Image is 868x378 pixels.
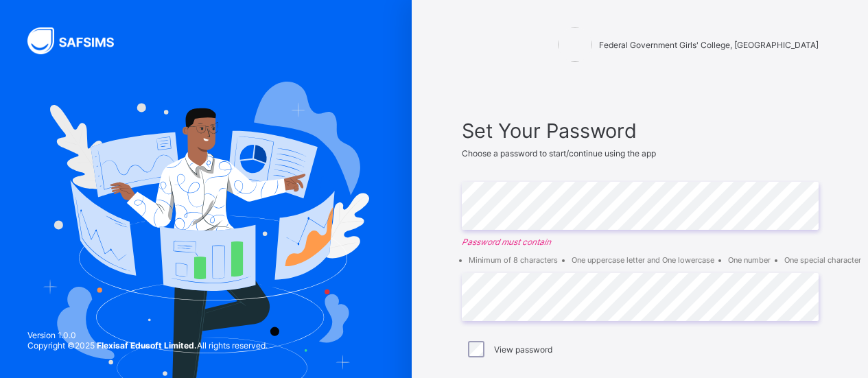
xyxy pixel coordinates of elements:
[572,255,714,265] li: One uppercase letter and One lowercase
[462,119,819,143] span: Set Your Password
[27,27,130,54] img: SAFSIMS Logo
[27,330,268,340] span: Version 1.0.0
[462,148,656,158] span: Choose a password to start/continue using the app
[97,340,197,351] strong: Flexisaf Edusoft Limited.
[462,237,819,247] em: Password must contain
[599,40,819,50] span: Federal Government Girls' College, [GEOGRAPHIC_DATA]
[558,27,592,62] img: Federal Government Girls' College, Abaji
[469,255,558,265] li: Minimum of 8 characters
[784,255,861,265] li: One special character
[728,255,771,265] li: One number
[27,340,268,351] span: Copyright © 2025 All rights reserved.
[494,344,552,355] label: View password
